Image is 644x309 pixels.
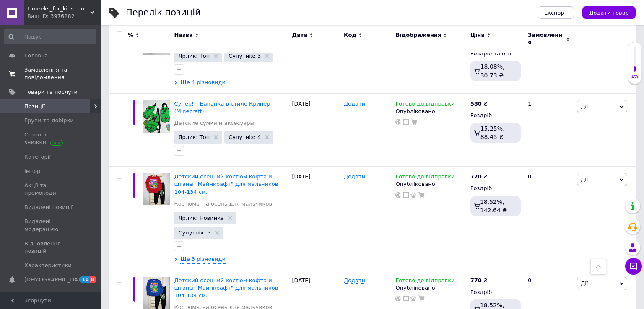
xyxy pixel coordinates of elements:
button: Чат з покупцем [625,258,642,275]
span: Супутніх: 4 [229,134,261,140]
span: Акції та промокоди [24,182,78,197]
span: Ярлик: Топ [178,134,210,140]
span: Відновлення позицій [24,240,78,255]
div: 1 [523,20,575,93]
span: Дата [292,31,308,39]
img: Супер!!! Бананка в стиле Крипер (Minecraft) [143,100,170,133]
span: Замовлення та повідомлення [24,66,78,81]
div: ₴ [470,100,488,108]
span: Головна [24,52,48,59]
span: Видалені модерацією [24,218,78,233]
span: Показники роботи компанії [24,291,78,306]
a: Детские сумки и аксесуары [174,119,254,127]
span: Супутніх: 5 [178,230,210,235]
span: Limeeks_for_kids - інтернет магазин дитячого одягу [27,5,90,13]
div: Опубліковано [395,180,466,188]
span: Назва [174,31,192,39]
img: Детский осенний костюм кофта и штаны "Майнкрафт" для мальчиков 104-134 см. [143,173,170,205]
div: Опубліковано [395,284,466,292]
span: Додати [344,100,365,107]
span: Готово до відправки [395,277,454,286]
span: Позиції [24,103,45,110]
span: Товари та послуги [24,88,78,96]
b: 770 [470,277,482,283]
span: Дії [581,176,588,183]
span: Ярлик: Топ [178,53,210,59]
a: Детский осенний костюм кофта и штаны "Майнкрафт" для мальчиков 104-134 см. [174,173,278,195]
span: Додати товар [589,10,629,16]
b: 770 [470,173,482,180]
span: Ярлик: Новинка [178,215,224,221]
span: 8 [90,276,96,283]
a: Детский осенний костюм кофта и штаны "Майнкрафт" для мальчиков 104-134 см. [174,277,278,299]
div: Ваш ID: 3976282 [27,13,101,20]
span: Видалені позиції [24,203,73,211]
span: Готово до відправки [395,173,454,182]
a: Супер!!! Бананка в стиле Крипер (Minecraft) [174,100,270,114]
div: Перелік позицій [126,8,201,17]
span: [DEMOGRAPHIC_DATA] [24,276,86,283]
button: Експорт [538,6,574,19]
span: 10 [80,276,90,283]
div: [DATE] [290,20,342,93]
span: Ще 3 різновиди [180,255,226,263]
span: Ціна [470,31,485,39]
span: Категорії [24,153,51,161]
span: 18.08%, 30.73 ₴ [480,63,505,78]
span: 18.52%, 142.64 ₴ [480,198,507,214]
div: [DATE] [290,167,342,270]
span: Готово до відправки [395,100,454,109]
span: Супутніх: 3 [229,53,261,59]
a: Костюмы на осень для мальчиков [174,200,272,208]
span: Дії [581,103,588,110]
div: Роздріб [470,185,521,192]
b: 580 [470,100,482,107]
span: Відображення [395,31,441,39]
button: Додати товар [582,6,636,19]
div: 1 [523,93,575,167]
span: Експорт [544,10,568,16]
div: Роздріб та опт [470,50,521,57]
div: Роздріб [470,112,521,119]
span: Додати [344,277,365,284]
span: Імпорт [24,167,44,175]
span: Дії [581,280,588,286]
span: Замовлення [528,31,564,46]
div: Роздріб [470,288,521,296]
span: Код [344,31,356,39]
span: Групи та добірки [24,117,74,124]
div: 1% [628,74,641,80]
span: Додати [344,173,365,180]
input: Пошук [4,29,96,44]
div: ₴ [470,173,488,180]
div: Опубліковано [395,108,466,115]
div: [DATE] [290,93,342,167]
div: 0 [523,167,575,270]
span: % [128,31,133,39]
span: Сезонні знижки [24,131,78,146]
span: Характеристики [24,262,72,269]
div: ₴ [470,277,488,284]
span: Ще 4 різновиди [180,79,226,87]
span: 15.25%, 88.45 ₴ [480,125,505,140]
